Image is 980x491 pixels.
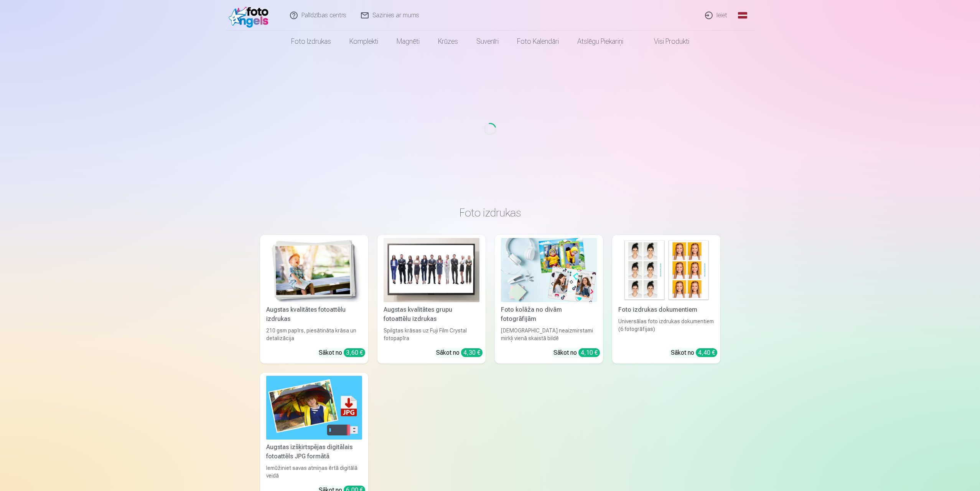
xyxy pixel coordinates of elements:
div: Sākot no [671,348,717,357]
div: 3,60 € [344,348,365,357]
a: Foto izdrukas dokumentiemFoto izdrukas dokumentiemUniversālas foto izdrukas dokumentiem (6 fotogr... [612,235,720,364]
img: Foto izdrukas dokumentiem [618,238,714,302]
a: Augstas kvalitātes fotoattēlu izdrukasAugstas kvalitātes fotoattēlu izdrukas210 gsm papīrs, piesā... [260,235,368,364]
a: Komplekti [340,31,387,52]
div: Iemūžiniet savas atmiņas ērtā digitālā veidā [263,464,365,479]
a: Foto izdrukas [282,31,340,52]
div: Sākot no [319,348,365,357]
a: Foto kolāža no divām fotogrāfijāmFoto kolāža no divām fotogrāfijām[DEMOGRAPHIC_DATA] neaizmirstam... [495,235,603,364]
div: Foto kolāža no divām fotogrāfijām [498,305,600,324]
div: 4,10 € [578,348,600,357]
a: Augstas kvalitātes grupu fotoattēlu izdrukasAugstas kvalitātes grupu fotoattēlu izdrukasSpilgtas ... [377,235,486,364]
img: Augstas kvalitātes grupu fotoattēlu izdrukas [384,238,479,302]
img: Augstas izšķirtspējas digitālais fotoattēls JPG formātā [266,376,362,440]
a: Foto kalendāri [508,31,568,52]
div: 4,40 € [696,348,717,357]
div: Universālas foto izdrukas dokumentiem (6 fotogrāfijas) [615,317,717,342]
a: Visi produkti [632,31,698,52]
div: Sākot no [553,348,600,357]
h3: Foto izdrukas [266,206,714,220]
div: Augstas izšķirtspējas digitālais fotoattēls JPG formātā [263,443,365,461]
div: 210 gsm papīrs, piesātināta krāsa un detalizācija [263,327,365,342]
a: Magnēti [387,31,429,52]
div: Augstas kvalitātes grupu fotoattēlu izdrukas [380,305,483,324]
img: Augstas kvalitātes fotoattēlu izdrukas [266,238,362,302]
a: Krūzes [429,31,467,52]
div: [DEMOGRAPHIC_DATA] neaizmirstami mirkļi vienā skaistā bildē [498,327,600,342]
a: Suvenīri [467,31,508,52]
img: Foto kolāža no divām fotogrāfijām [501,238,597,302]
div: Spilgtas krāsas uz Fuji Film Crystal fotopapīra [380,327,483,342]
div: Augstas kvalitātes fotoattēlu izdrukas [263,305,365,324]
div: Foto izdrukas dokumentiem [615,305,717,314]
a: Atslēgu piekariņi [568,31,632,52]
div: Sākot no [436,348,483,357]
img: /fa1 [229,3,273,28]
div: 4,30 € [461,348,483,357]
